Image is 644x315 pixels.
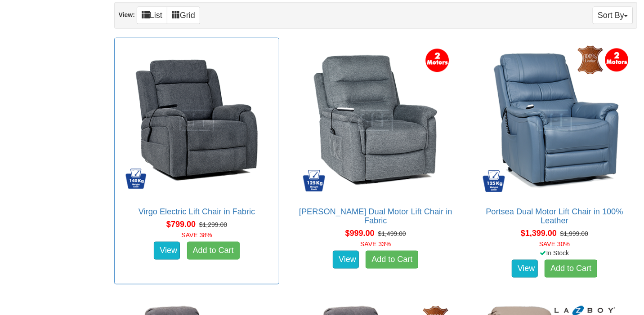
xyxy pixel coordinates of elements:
[333,251,359,269] a: View
[512,260,538,278] a: View
[167,7,200,24] a: Grid
[199,221,227,228] del: $1,299.00
[166,220,196,229] span: $799.00
[378,230,406,237] del: $1,499.00
[139,207,255,216] a: Virgo Electric Lift Chair in Fabric
[560,230,588,237] del: $1,999.00
[545,260,597,278] a: Add to Cart
[360,240,391,248] font: SAVE 33%
[298,43,453,198] img: Bristow Dual Motor Lift Chair in Fabric
[299,207,452,225] a: [PERSON_NAME] Dual Motor Lift Chair in Fabric
[154,242,180,260] a: View
[137,7,167,24] a: List
[119,43,275,198] img: Virgo Electric Lift Chair in Fabric
[345,229,375,238] span: $999.00
[521,229,557,238] span: $1,399.00
[181,231,212,239] font: SAVE 38%
[539,240,570,248] font: SAVE 30%
[593,7,633,24] button: Sort By
[119,12,135,19] strong: View:
[486,207,623,225] a: Portsea Dual Motor Lift Chair in 100% Leather
[470,248,639,257] div: In Stock
[477,43,632,198] img: Portsea Dual Motor Lift Chair in 100% Leather
[187,242,240,260] a: Add to Cart
[366,251,418,269] a: Add to Cart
